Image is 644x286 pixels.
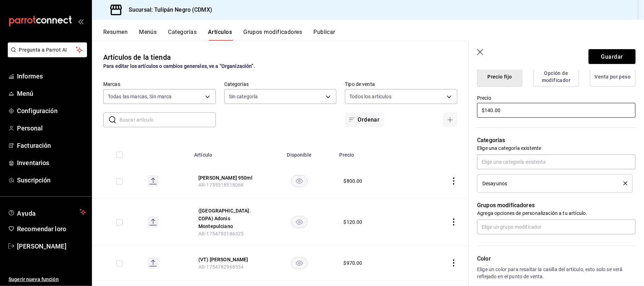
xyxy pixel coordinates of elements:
font: [PERSON_NAME] 950ml [198,175,253,181]
font: Sugerir nueva función [8,276,59,282]
font: $ [344,260,347,266]
font: Elige una categoría existente [477,145,541,151]
font: Configuración [17,107,58,115]
font: Categorías [477,137,505,144]
font: Guardar [601,53,623,60]
font: AR-1754783186325 [198,231,244,237]
font: Ordenar [358,116,379,123]
button: comportamiento [450,259,457,267]
font: Personal [17,124,43,132]
a: Pregunta a Parrot AI [5,51,87,59]
font: Disponible [287,152,312,158]
font: Marcas [103,81,120,87]
font: Agrega opciones de personalización a tu artículo. [477,210,587,216]
font: 120.00 [347,219,362,225]
font: Menú [17,90,34,97]
button: editar-ubicación-del-producto [198,174,255,181]
button: Ordenar [345,112,384,127]
font: Color [477,255,491,262]
font: Informes [17,72,43,80]
font: Todas las marcas, Sin marca [108,94,172,99]
font: $ [344,219,347,225]
button: comportamiento [450,218,457,226]
font: Categorías [168,29,197,35]
button: editar-ubicación-del-producto [198,256,255,263]
input: $0.00 [477,103,636,118]
font: Categorías [224,81,249,87]
font: Artículos [208,29,232,35]
button: editar-ubicación-del-producto [198,207,255,230]
font: Grupos modificadores [243,29,302,35]
font: Todos los artículos [349,94,391,99]
font: Precio [477,95,491,101]
button: comportamiento [450,177,457,185]
font: Inventarios [17,159,49,167]
font: Grupos modificadores [477,202,535,209]
font: Sucursal: Tulipán Negro (CDMX) [129,6,212,13]
font: Tipo de venta [345,81,375,87]
font: AR-1755318518068 [198,182,244,188]
font: Menús [139,29,157,35]
font: Suscripción [17,176,51,184]
button: disponibilidad-producto [291,175,308,187]
button: abrir_cajón_menú [78,18,83,24]
font: AR-1754782968534 [198,264,244,270]
font: Elige un color para resaltar la casilla del artículo, esto solo se verá reflejado en el punto de ... [477,267,623,279]
div: pestañas de navegación [103,28,644,41]
button: Opción de modificador [533,67,579,87]
font: 970.00 [347,260,362,266]
font: Publicar [313,29,335,35]
font: Precio [340,152,354,158]
font: ([GEOGRAPHIC_DATA]. COPA) Adonis Montepulciano [198,208,251,229]
font: (VT) [PERSON_NAME] [198,257,248,263]
font: Facturación [17,142,51,149]
font: Precio fijo [487,74,512,80]
font: Para editar los artículos o cambios generales, ve a “Organización”. [103,63,255,69]
button: Venta por peso [590,67,636,87]
font: Ayuda [17,210,36,217]
input: Elige un grupo modificador [477,220,636,234]
button: Pregunta a Parrot AI [8,42,87,57]
button: disponibilidad-producto [291,216,308,228]
button: Guardar [588,49,636,64]
font: 800.00 [347,178,362,184]
input: Elige una categoría existente [477,154,636,169]
button: disponibilidad-producto [291,257,308,269]
font: Opción de modificador [542,71,570,83]
font: Venta por peso [595,74,631,80]
font: Artículos de la tienda [103,53,171,62]
button: Precio fijo [477,67,522,87]
button: borrar [619,181,627,185]
font: Recomendar loro [17,225,66,233]
font: Sin categoría [229,94,258,99]
font: [PERSON_NAME] [17,243,66,250]
font: Resumen [103,29,128,35]
input: Buscar artículo [120,113,216,127]
font: Desayunos [482,181,507,186]
font: $ [344,178,347,184]
font: Pregunta a Parrot AI [19,47,67,53]
font: Artículo [194,152,212,158]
